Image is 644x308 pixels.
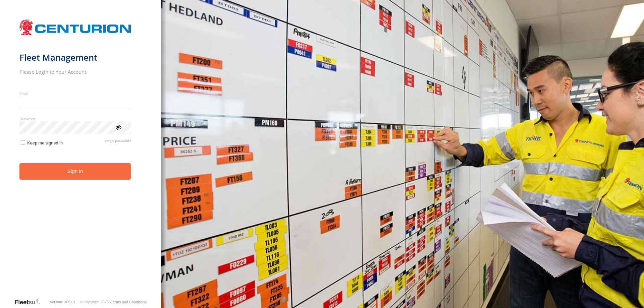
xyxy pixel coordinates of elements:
h1: Fleet Management [19,52,131,63]
div: Version: 305.01 [50,300,75,304]
a: Visit our Website [14,299,45,305]
div: ViewPassword [115,124,121,130]
form: main [19,16,142,298]
a: Terms and Conditions [111,300,147,304]
label: Password [19,116,131,121]
div: © Copyright 2025 - [80,300,147,304]
h2: Please Login to Your Account [19,68,131,75]
img: Centurion Transport [19,19,131,36]
a: Forgot password? [105,139,131,145]
input: Keep me signed in [21,140,25,144]
label: Email [19,91,131,96]
span: Keep me signed in [27,140,63,145]
button: Sign in [19,163,131,180]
